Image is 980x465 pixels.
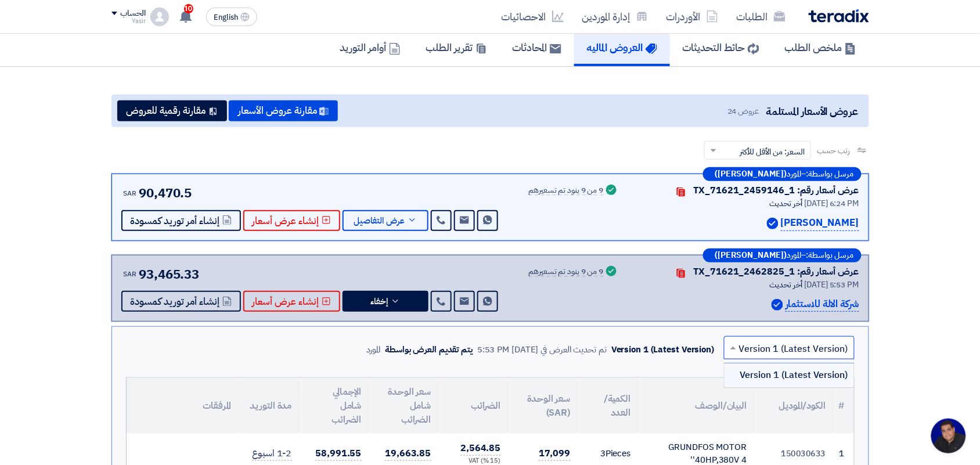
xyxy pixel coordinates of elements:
[787,170,802,178] span: المورد
[766,103,858,119] span: عروض الأسعار المستلمة
[121,291,241,312] button: إنشاء أمر توريد كمسودة
[770,279,803,291] span: أخر تحديث
[529,268,604,277] div: 9 من 9 بنود تم تسعيرهم
[817,145,850,157] span: رتب حسب
[806,170,854,178] span: مرسل بواسطة:
[241,378,301,434] th: مدة التوريد
[657,3,727,30] a: الأوردرات
[727,105,759,117] span: عروض 24
[529,186,604,196] div: 9 من 9 بنود تم تسعيرهم
[327,29,413,66] a: أوامر التوريد
[770,197,803,210] span: أخر تحديث
[124,269,137,279] span: SAR
[366,343,381,356] div: المورد
[611,343,714,356] div: Version 1 (Latest Version)
[343,291,428,312] button: إخفاء
[243,210,340,231] button: إنشاء عرض أسعار
[124,188,137,199] span: SAR
[139,183,192,203] span: 90,470.5
[694,183,859,197] div: عرض أسعار رقم: TX_71621_2459146_1
[441,378,510,434] th: الضرائب
[477,343,607,356] div: تم تحديث العرض في [DATE] 5:53 PM
[786,297,859,312] p: شركة الالة للاستثمار
[492,3,573,30] a: الاحصائيات
[573,3,657,30] a: إدارة الموردين
[772,29,869,66] a: ملخص الطلب
[931,419,966,453] div: Open chat
[354,217,405,225] span: عرض التفاصيل
[139,265,199,284] span: 93,465.33
[640,378,756,434] th: البيان/الوصف
[315,446,361,461] span: 58,991.55
[301,378,371,434] th: الإجمالي شامل الضرائب
[131,217,220,225] span: إنشاء أمر توريد كمسودة
[715,251,787,259] b: ([PERSON_NAME])
[740,146,805,158] span: السعر: من الأقل للأكثر
[413,29,500,66] a: تقرير الطلب
[340,41,401,54] h5: أوامر التوريد
[214,13,238,21] span: English
[243,291,340,312] button: إنشاء عرض أسعار
[835,378,854,434] th: #
[253,297,319,306] span: إنشاء عرض أسعار
[253,217,319,225] span: إنشاء عرض أسعار
[460,441,500,456] span: 2,564.85
[150,8,169,26] img: profile_test.png
[787,251,802,259] span: المورد
[781,215,859,231] p: [PERSON_NAME]
[371,378,441,434] th: سعر الوحدة شامل الضرائب
[510,378,580,434] th: سعر الوحدة (SAR)
[694,265,859,279] div: عرض أسعار رقم: TX_71621_2462825_1
[117,100,227,121] button: مقارنة رقمية للعروض
[121,210,241,231] button: إنشاء أمر توريد كمسودة
[574,29,670,66] a: العروض الماليه
[252,446,291,461] span: 1-2 اسبوع
[806,251,854,259] span: مرسل بواسطة:
[343,210,428,231] button: عرض التفاصيل
[385,343,473,356] div: يتم تقديم العرض بواسطة
[127,378,241,434] th: المرفقات
[670,29,772,66] a: حائط التحديثات
[121,9,146,19] div: الحساب
[767,218,779,229] img: Verified Account
[740,368,848,382] span: Version 1 (Latest Version)
[184,4,193,13] span: 10
[580,378,640,434] th: الكمية/العدد
[500,29,574,66] a: المحادثات
[371,297,388,306] span: إخفاء
[229,100,338,121] button: مقارنة عروض الأسعار
[805,197,859,210] span: [DATE] 6:24 PM
[385,446,431,461] span: 19,663.85
[772,299,783,311] img: Verified Account
[111,18,146,24] div: Yasir
[703,248,862,262] div: –
[727,3,795,30] a: الطلبات
[785,41,856,54] h5: ملخص الطلب
[683,41,759,54] h5: حائط التحديثات
[715,170,787,178] b: ([PERSON_NAME])
[756,378,835,434] th: الكود/الموديل
[703,167,862,181] div: –
[600,447,606,460] span: 3
[539,446,570,461] span: 17,099
[206,8,257,26] button: English
[805,279,859,291] span: [DATE] 5:53 PM
[131,297,220,306] span: إنشاء أمر توريد كمسودة
[513,41,561,54] h5: المحادثات
[426,41,487,54] h5: تقرير الطلب
[587,41,657,54] h5: العروض الماليه
[809,9,869,23] img: Teradix logo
